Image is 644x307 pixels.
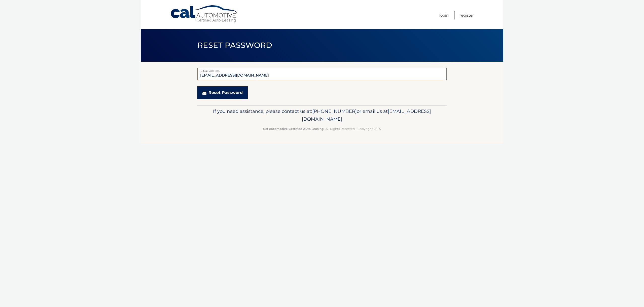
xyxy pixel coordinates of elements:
[201,107,443,123] p: If you need assistance, please contact us at: or email us at
[197,68,447,80] input: E-Mail Address
[312,108,357,114] span: [PHONE_NUMBER]
[170,5,238,23] a: Cal Automotive
[197,41,272,50] span: Reset Password
[263,127,324,131] strong: Cal Automotive Certified Auto Leasing
[197,86,248,99] button: Reset Password
[439,11,449,19] a: Login
[201,126,443,131] p: - All Rights Reserved - Copyright 2025
[197,68,447,72] label: E-Mail Address
[459,11,474,19] a: Register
